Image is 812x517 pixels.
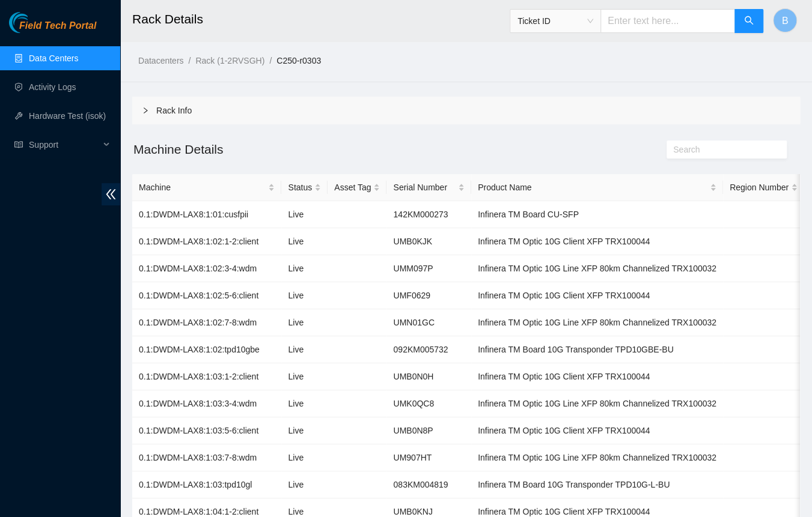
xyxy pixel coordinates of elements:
a: C250-r0303 [276,56,321,65]
td: Infinera TM Board CU-SFP [471,201,723,228]
td: Live [281,255,328,282]
a: Hardware Test (isok) [29,111,106,121]
a: Rack (1-2RVSGH) [195,56,264,65]
span: Support [29,133,100,157]
img: Akamai Technologies [9,12,61,33]
td: Live [281,309,328,336]
td: Live [281,201,328,228]
td: UMN01GC [386,309,471,336]
td: Infinera TM Optic 10G Client XFP TRX100044 [471,363,723,390]
td: Live [281,282,328,309]
span: / [188,56,191,65]
td: 0.1:DWDM-LAX8:1:02:1-2:client [132,228,281,255]
td: Live [281,228,328,255]
a: Akamai TechnologiesField Tech Portal [9,22,96,37]
button: B [773,8,797,32]
td: Live [281,390,328,417]
td: Infinera TM Optic 10G Line XFP 80km Channelized TRX100032 [471,444,723,471]
td: 0.1:DWDM-LAX8:1:02:3-4:wdm [132,255,281,282]
td: Infinera TM Optic 10G Client XFP TRX100044 [471,417,723,444]
td: Live [281,336,328,363]
td: Infinera TM Optic 10G Client XFP TRX100044 [471,228,723,255]
td: UM907HT [386,444,471,471]
td: Live [281,417,328,444]
span: search [744,16,754,27]
td: 0.1:DWDM-LAX8:1:03:5-6:client [132,417,281,444]
td: UMM097P [386,255,471,282]
td: Infinera TM Optic 10G Line XFP 80km Channelized TRX100032 [471,255,723,282]
div: Rack Info [132,97,800,124]
input: Search [673,143,771,156]
td: 0.1:DWDM-LAX8:1:01:cusfpii [132,201,281,228]
span: read [14,141,23,149]
a: Data Centers [29,53,78,63]
td: 142KM000273 [386,201,471,228]
td: UMF0629 [386,282,471,309]
td: Infinera TM Optic 10G Line XFP 80km Channelized TRX100032 [471,309,723,336]
td: 0.1:DWDM-LAX8:1:03:7-8:wdm [132,444,281,471]
td: Live [281,471,328,498]
td: 0.1:DWDM-LAX8:1:03:tpd10gl [132,471,281,498]
button: search [734,9,763,33]
span: B [782,13,789,28]
td: Infinera TM Optic 10G Line XFP 80km Channelized TRX100032 [471,390,723,417]
td: UMB0N0H [386,363,471,390]
td: Live [281,363,328,390]
td: UMB0KJK [386,228,471,255]
a: Activity Logs [29,82,76,92]
td: Live [281,444,328,471]
span: Field Tech Portal [19,20,96,32]
a: Datacenters [138,56,183,65]
h2: Machine Details [132,139,633,159]
td: 0.1:DWDM-LAX8:1:02:7-8:wdm [132,309,281,336]
span: Ticket ID [517,12,593,30]
span: / [269,56,272,65]
td: Infinera TM Board 10G Transponder TPD10GBE-BU [471,336,723,363]
span: double-left [102,183,120,205]
td: 0.1:DWDM-LAX8:1:03:3-4:wdm [132,390,281,417]
td: Infinera TM Board 10G Transponder TPD10G-L-BU [471,471,723,498]
td: 0.1:DWDM-LAX8:1:03:1-2:client [132,363,281,390]
td: 083KM004819 [386,471,471,498]
td: Infinera TM Optic 10G Client XFP TRX100044 [471,282,723,309]
input: Enter text here... [600,9,735,33]
td: 092KM005732 [386,336,471,363]
td: 0.1:DWDM-LAX8:1:02:tpd10gbe [132,336,281,363]
td: UMB0N8P [386,417,471,444]
td: UMK0QC8 [386,390,471,417]
td: 0.1:DWDM-LAX8:1:02:5-6:client [132,282,281,309]
span: right [142,107,149,114]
